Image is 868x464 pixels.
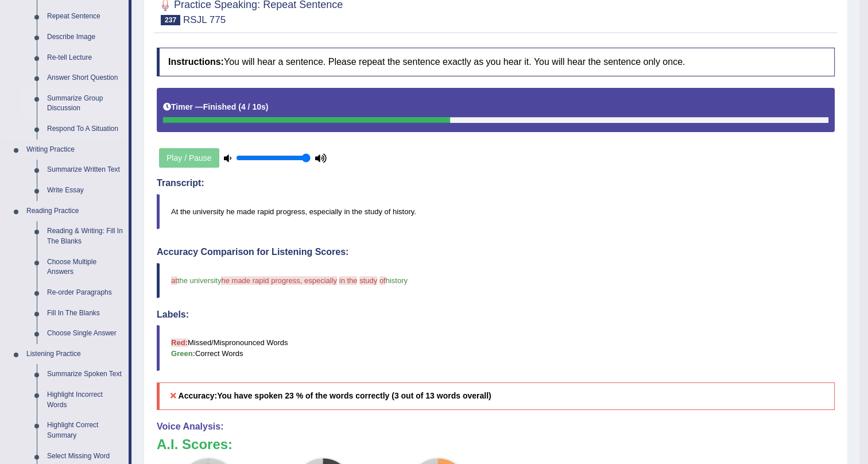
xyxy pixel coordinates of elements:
[161,15,180,25] span: 237
[359,276,377,285] span: study
[171,349,195,358] b: Green:
[42,6,129,27] a: Repeat Sentence
[177,276,222,285] span: the university
[21,344,129,365] a: Listening Practice
[21,201,129,222] a: Reading Practice
[163,103,268,111] h5: Timer —
[42,385,129,415] a: Highlight Incorrect Words
[171,338,188,347] b: Red:
[168,57,224,67] b: Instructions:
[183,14,226,25] small: RSJL 775
[42,415,129,446] a: Highlight Correct Summary
[171,276,177,285] span: at
[157,310,835,320] h4: Labels:
[42,252,129,283] a: Choose Multiple Answers
[157,422,835,432] h4: Voice Analysis:
[238,102,241,111] b: (
[241,102,266,111] b: 4 / 10s
[157,325,835,371] blockquote: Missed/Mispronounced Words Correct Words
[386,276,408,285] span: history
[221,276,337,285] span: he made rapid progress, especially
[42,88,129,119] a: Summarize Group Discussion
[157,382,835,409] h5: Accuracy:
[157,194,835,229] blockquote: At the university he made rapid progress, especially in the study of history.
[157,48,835,76] h4: You will hear a sentence. Please repeat the sentence exactly as you hear it. You will hear the se...
[157,178,835,188] h4: Transcript:
[42,160,129,180] a: Summarize Written Text
[42,180,129,201] a: Write Essay
[42,27,129,48] a: Describe Image
[42,323,129,344] a: Choose Single Answer
[157,436,232,452] b: A.I. Scores:
[42,48,129,68] a: Re-tell Lecture
[42,221,129,252] a: Reading & Writing: Fill In The Blanks
[42,119,129,140] a: Respond To A Situation
[203,102,237,111] b: Finished
[42,283,129,303] a: Re-order Paragraphs
[266,102,269,111] b: )
[21,140,129,160] a: Writing Practice
[379,276,386,285] span: of
[42,68,129,88] a: Answer Short Question
[157,247,835,257] h4: Accuracy Comparison for Listening Scores:
[42,364,129,385] a: Summarize Spoken Text
[42,303,129,324] a: Fill In The Blanks
[339,276,358,285] span: in the
[217,391,491,400] b: You have spoken 23 % of the words correctly (3 out of 13 words overall)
